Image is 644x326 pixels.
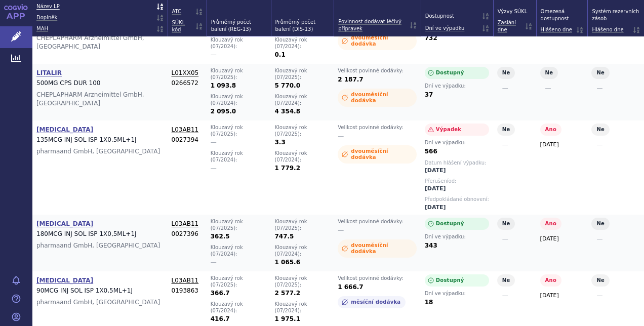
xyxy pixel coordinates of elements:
strong: — [497,141,532,149]
span: 366.7 [211,290,230,297]
a: [MEDICAL_DATA] [36,275,93,286]
span: 0193863 [172,287,203,295]
span: 2 095.0 [211,108,236,115]
strong: — [338,131,417,141]
span: 747.5 [275,233,294,240]
span: 732 [425,33,489,43]
strong: — [591,235,640,243]
span: CHEPLAPHARM Arzneimittel GmbH, [GEOGRAPHIC_DATA] [36,91,164,108]
strong: Dní ve výpadku: [425,291,489,297]
strong: Dní ve výpadku: [425,83,489,90]
strong: Klouzavý rok ( 07/2025 ): [275,219,307,231]
span: 1 093.8 [211,82,236,89]
a: [MEDICAL_DATA] [36,219,93,229]
strong: Klouzavý rok ( 07/2024 ): [275,301,307,314]
a: Dostupnost [425,13,489,20]
span: 0027394 [172,136,203,144]
strong: Klouzavý rok ( 07/2025 ): [275,68,307,80]
strong: Klouzavý rok ( 07/2024 ): [211,37,243,50]
a: SÚKL kód [172,19,203,33]
a: Doplněk [36,14,164,21]
span: Ano [540,124,561,136]
a: [MEDICAL_DATA] [36,125,93,135]
strong: LITALIR [36,69,62,76]
a: MAH [36,25,164,32]
span: 566 [425,146,489,156]
span: 1 666.7 [338,283,363,291]
span: Ne [540,67,558,79]
strong: Klouzavý rok ( 07/2024 ): [211,301,243,314]
span: 18 [425,297,489,307]
span: Ne [497,124,515,136]
span: Ne [591,124,610,136]
strong: — [591,141,640,149]
a: Hlášeno dne [541,26,584,33]
a: L03AB11 [172,219,203,229]
span: 90MCG INJ SOL ISP 1X0,5ML+1J [36,287,164,295]
strong: Klouzavý rok ( 07/2025 ): [275,275,307,288]
strong: Klouzavý rok ( 07/2024 ): [211,94,243,106]
a: L03AB11 [172,275,203,286]
span: Ne [497,218,515,230]
span: 362.5 [211,233,230,240]
span: 500MG CPS DUR 100 [36,79,164,88]
strong: Klouzavý rok ( 07/2024 ): [275,37,307,50]
strong: Dní ve výpadku: [425,234,489,240]
strong: — [591,292,640,300]
span: 180MCG INJ SOL ISP 1X0,5ML+1J [36,230,164,238]
span: 2 577.2 [275,290,300,297]
strong: Velikost povinné dodávky: [338,275,417,282]
span: Průměrná dvouměsíční dodávka [338,32,417,50]
a: Hlášeno dne [592,26,640,33]
span: Ne [591,67,610,79]
span: 2 187.7 [338,76,363,83]
span: 1 779.2 [275,165,300,172]
span: Dostupný [425,67,489,79]
span: Ano [540,274,561,287]
a: ATC [172,8,203,15]
strong: Klouzavý rok ( 07/2025 ): [211,125,243,137]
span: Průměrný počet balení (DIS-13) [275,19,330,33]
span: Průměrná dvouměsíční dodávka [338,145,417,164]
span: Ne [591,218,610,230]
strong: Klouzavý rok ( 07/2024 ): [211,150,243,163]
span: 1 975.1 [275,315,300,322]
strong: — [211,163,217,173]
strong: — [497,235,532,243]
a: LITALIR [36,68,62,78]
strong: Klouzavý rok ( 07/2024 ): [211,244,243,257]
strong: [MEDICAL_DATA] [36,277,93,284]
strong: Klouzavý rok ( 07/2025 ): [211,68,243,80]
strong: Klouzavý rok ( 07/2024 ): [275,244,307,257]
span: 416.7 [211,315,230,322]
strong: Klouzavý rok ( 07/2024 ): [275,150,307,163]
span: Omezená dostupnost [541,8,584,22]
strong: — [211,137,217,147]
strong: — [497,84,532,93]
span: Ne [497,274,515,287]
span: Průměrná dvouměsíční dodávka [338,89,417,107]
span: 1 065.6 [275,259,300,266]
span: 0266572 [172,79,203,88]
strong: [MEDICAL_DATA] [36,126,93,133]
span: Systém rezervních zásob [592,8,640,22]
a: Povinnost dodávat léčivý přípravek [338,18,417,32]
span: 0027396 [172,230,203,238]
strong: — [338,225,417,235]
strong: [MEDICAL_DATA] [36,220,93,227]
strong: Klouzavý rok ( 07/2025 ): [275,125,307,137]
span: 135MCG INJ SOL ISP 1X0,5ML+1J [36,136,164,144]
strong: Klouzavý rok ( 07/2025 ): [211,219,243,231]
strong: Velikost povinné dodávky: [338,125,417,131]
strong: — [540,84,584,93]
span: Ne [591,274,610,287]
a: L03AB11 [172,125,203,135]
span: Průměrná měsíční dodávka [338,296,406,308]
span: [DATE] [540,235,584,243]
span: Ne [497,67,515,79]
span: Dostupný [425,218,489,230]
strong: Předpokládané obnovení: [425,196,489,204]
strong: Klouzavý rok ( 07/2024 ): [275,94,307,106]
span: 3.3 [275,139,286,146]
a: Zaslání dne [498,19,532,33]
